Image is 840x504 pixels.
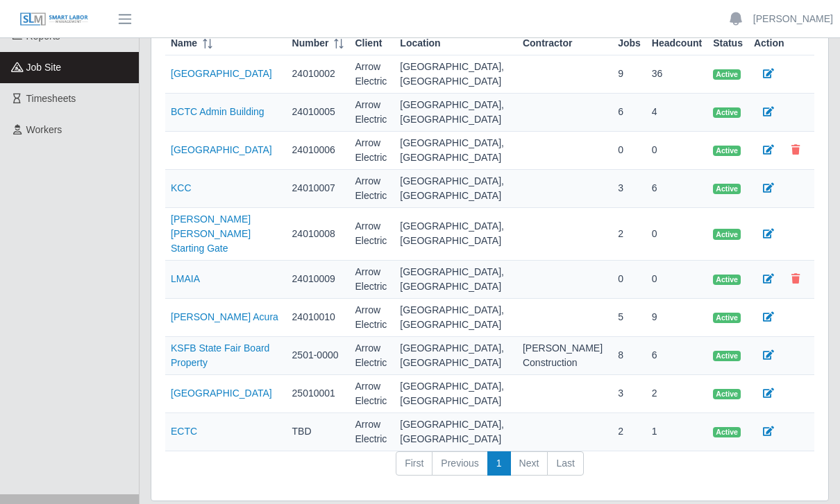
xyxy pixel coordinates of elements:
td: 5 [612,299,646,337]
td: [GEOGRAPHIC_DATA], [GEOGRAPHIC_DATA] [394,94,517,132]
span: Active [713,69,741,80]
span: Active [713,427,741,438]
a: KSFB State Fair Board Property [171,342,269,368]
span: Action [754,36,784,51]
td: 24010005 [287,94,350,132]
a: [GEOGRAPHIC_DATA] [171,68,272,79]
a: KCC [171,182,192,193]
td: Arrow Electric [349,299,394,337]
td: [GEOGRAPHIC_DATA], [GEOGRAPHIC_DATA] [394,375,517,413]
a: BCTC Admin Building [171,106,264,117]
span: Active [713,107,741,119]
td: [GEOGRAPHIC_DATA], [GEOGRAPHIC_DATA] [394,132,517,170]
span: Workers [26,124,62,135]
span: Active [713,146,741,157]
img: SLM Logo [19,12,89,27]
a: LMAIA [171,273,200,284]
span: Status [713,36,743,51]
td: 6 [612,94,646,132]
span: Client [355,36,382,51]
td: [GEOGRAPHIC_DATA], [GEOGRAPHIC_DATA] [394,208,517,261]
td: 1 [646,413,707,451]
a: ECTC [171,426,197,437]
td: Arrow Electric [349,208,394,261]
td: [GEOGRAPHIC_DATA], [GEOGRAPHIC_DATA] [394,413,517,451]
td: Arrow Electric [349,375,394,413]
td: [GEOGRAPHIC_DATA], [GEOGRAPHIC_DATA] [394,55,517,94]
td: 2501-0000 [287,337,350,375]
td: TBD [287,413,350,451]
td: 25010001 [287,375,350,413]
nav: pagination [165,451,814,487]
a: [PERSON_NAME] [753,12,833,26]
span: job site [26,62,62,73]
a: 1 [487,451,511,476]
td: 36 [646,55,707,94]
td: 0 [646,208,707,261]
td: [GEOGRAPHIC_DATA], [GEOGRAPHIC_DATA] [394,261,517,299]
td: 3 [612,375,646,413]
td: [PERSON_NAME] Construction [517,337,612,375]
td: 9 [612,55,646,94]
td: 3 [612,170,646,208]
td: Arrow Electric [349,337,394,375]
td: 24010010 [287,299,350,337]
td: Arrow Electric [349,132,394,170]
td: Arrow Electric [349,413,394,451]
span: Contractor [523,36,573,51]
td: 9 [646,299,707,337]
td: 24010007 [287,170,350,208]
a: [PERSON_NAME] [PERSON_NAME] Starting Gate [171,214,251,254]
td: 24010009 [287,261,350,299]
td: 0 [646,261,707,299]
a: [GEOGRAPHIC_DATA] [171,388,272,399]
td: [GEOGRAPHIC_DATA], [GEOGRAPHIC_DATA] [394,299,517,337]
span: Timesheets [26,93,76,104]
td: 24010002 [287,55,350,94]
td: Arrow Electric [349,55,394,94]
td: 0 [646,132,707,170]
span: Jobs [618,36,641,51]
a: [PERSON_NAME] Acura [171,311,278,322]
span: Active [713,351,741,362]
td: [GEOGRAPHIC_DATA], [GEOGRAPHIC_DATA] [394,337,517,375]
td: 0 [612,261,646,299]
span: Active [713,313,741,324]
td: 24010006 [287,132,350,170]
td: Arrow Electric [349,94,394,132]
a: [GEOGRAPHIC_DATA] [171,144,272,155]
span: Active [713,389,741,400]
span: Location [400,36,440,51]
span: Active [713,229,741,240]
td: [GEOGRAPHIC_DATA], [GEOGRAPHIC_DATA] [394,170,517,208]
td: 6 [646,170,707,208]
td: 2 [612,208,646,261]
td: 8 [612,337,646,375]
td: 2 [612,413,646,451]
span: Active [713,275,741,286]
span: Active [713,184,741,195]
span: Number [292,36,329,51]
td: 2 [646,375,707,413]
span: Headcount [652,36,702,51]
td: 4 [646,94,707,132]
td: Arrow Electric [349,261,394,299]
td: 6 [646,337,707,375]
td: Arrow Electric [349,170,394,208]
span: Name [171,36,197,51]
td: 0 [612,132,646,170]
td: 24010008 [287,208,350,261]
